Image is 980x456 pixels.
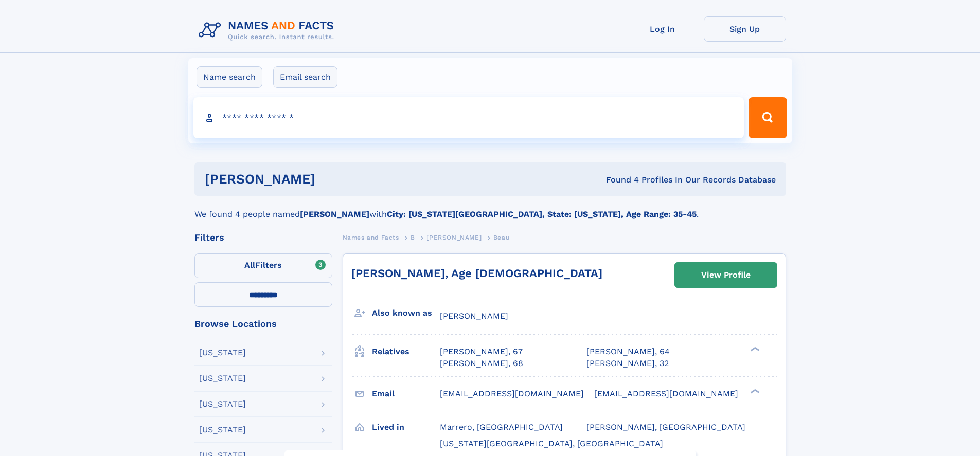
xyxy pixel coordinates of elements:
label: Email search [273,66,337,88]
span: All [244,260,255,270]
div: We found 4 people named with . [194,196,786,221]
a: Sign Up [704,16,786,42]
span: [PERSON_NAME] [440,311,508,321]
div: [US_STATE] [199,374,246,382]
a: [PERSON_NAME] [426,231,482,244]
a: [PERSON_NAME], Age [DEMOGRAPHIC_DATA] [351,267,602,280]
div: View Profile [701,263,751,287]
span: [PERSON_NAME] [426,234,482,241]
button: Search Button [749,97,787,138]
div: ❯ [748,388,760,394]
div: ❯ [748,346,760,353]
span: [EMAIL_ADDRESS][DOMAIN_NAME] [594,389,738,398]
a: [PERSON_NAME], 68 [440,358,523,369]
span: Marrero, [GEOGRAPHIC_DATA] [440,422,563,432]
h3: Lived in [372,418,440,436]
a: [PERSON_NAME], 64 [586,346,670,357]
h3: Email [372,385,440,403]
div: Browse Locations [194,319,332,329]
div: [US_STATE] [199,426,246,434]
h3: Also known as [372,304,440,322]
a: Log In [621,16,704,42]
b: City: [US_STATE][GEOGRAPHIC_DATA], State: [US_STATE], Age Range: 35-45 [387,209,697,219]
a: View Profile [675,263,777,287]
span: [PERSON_NAME], [GEOGRAPHIC_DATA] [586,422,745,432]
label: Filters [194,253,332,278]
div: Found 4 Profiles In Our Records Database [460,174,776,186]
a: Names and Facts [343,231,399,244]
a: [PERSON_NAME], 67 [440,346,523,357]
a: B [411,231,415,244]
span: Beau [493,234,509,241]
div: [US_STATE] [199,400,246,408]
span: [EMAIL_ADDRESS][DOMAIN_NAME] [440,389,584,398]
input: search input [193,97,744,138]
div: [US_STATE] [199,349,246,357]
b: [PERSON_NAME] [300,209,369,219]
label: Name search [197,66,262,88]
span: [US_STATE][GEOGRAPHIC_DATA], [GEOGRAPHIC_DATA] [440,439,663,448]
h3: Relatives [372,343,440,360]
div: Filters [194,233,332,242]
span: B [411,234,415,241]
h1: [PERSON_NAME] [205,173,461,186]
a: [PERSON_NAME], 32 [586,358,669,369]
img: Logo Names and Facts [194,16,343,44]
